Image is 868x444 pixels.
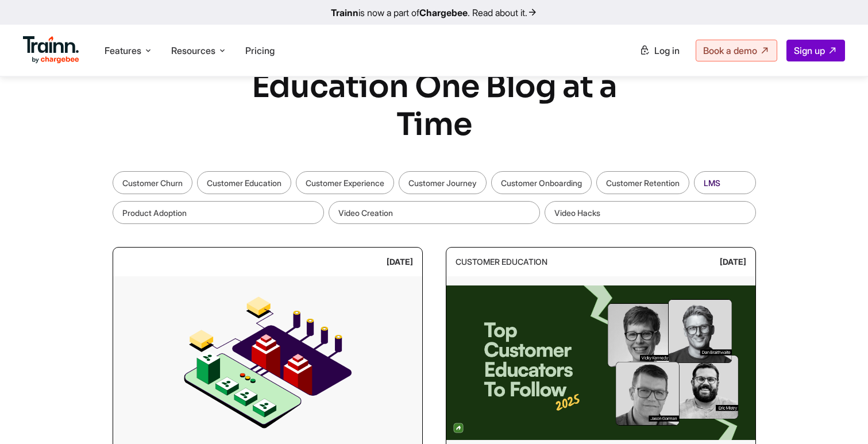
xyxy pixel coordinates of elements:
[596,171,689,194] a: Customer Retention
[491,171,592,194] a: Customer Onboarding
[696,40,777,61] a: Book a demo
[720,252,746,272] div: [DATE]
[171,44,215,57] span: Resources
[694,171,756,194] a: LMS
[399,171,487,194] a: Customer Journey
[113,201,324,224] a: Product Adoption
[296,171,394,194] a: Customer Experience
[245,45,275,56] a: Pricing
[105,44,141,57] span: Features
[419,7,468,18] b: Chargebee
[23,36,79,64] img: Trainn Logo
[331,7,358,18] b: Trainn
[794,45,825,56] span: Sign up
[219,30,650,144] h1: Rethinking Customer Education One Blog at a Time
[786,40,845,61] a: Sign up
[113,171,192,194] a: Customer Churn
[703,45,757,56] span: Book a demo
[545,201,756,224] a: Video Hacks
[632,40,686,61] a: Log in
[387,252,413,272] div: [DATE]
[654,45,680,56] span: Log in
[329,201,540,224] a: Video Creation
[197,171,291,194] a: Customer Education
[811,389,868,444] iframe: Chat Widget
[456,252,547,272] div: Customer Education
